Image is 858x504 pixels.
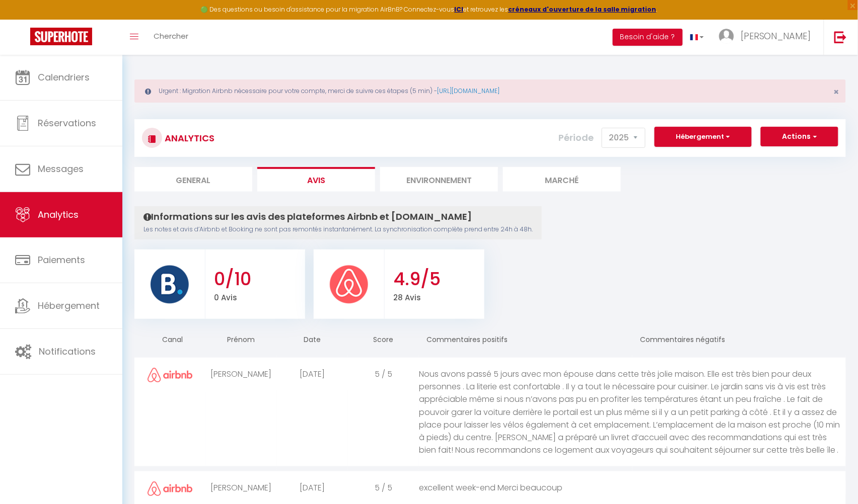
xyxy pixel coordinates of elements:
[719,29,734,44] img: ...
[38,71,90,83] span: Calendriers
[419,358,846,466] div: Nous avons passé 5 jours avec mon épouse dans cette très jolie maison. Elle est très bien pour de...
[39,345,96,358] span: Notifications
[38,162,84,175] span: Messages
[393,269,482,290] h3: 4.9/5
[380,167,498,192] li: Environnement
[205,358,276,390] div: [PERSON_NAME]
[761,127,838,147] button: Actions
[214,290,303,304] p: 0 Avis
[144,211,533,222] h4: Informations sur les avis des plateformes Airbnb et [DOMAIN_NAME]
[632,326,846,355] th: Commentaires négatifs
[655,127,752,147] button: Hébergement
[437,87,499,95] a: [URL][DOMAIN_NAME]
[834,86,839,98] span: ×
[711,20,824,55] a: ... [PERSON_NAME]
[348,326,419,355] th: Score
[509,5,657,14] a: créneaux d'ouverture de la salle migration
[503,167,621,192] li: Marché
[613,29,683,46] button: Besoin d'aide ?
[38,117,96,129] span: Réservations
[834,31,847,43] img: logout
[277,471,348,504] div: [DATE]
[348,358,419,390] div: 5 / 5
[277,326,348,355] th: Date
[348,471,419,504] div: 5 / 5
[419,471,846,504] div: excellent week-end Merci beaucoup
[148,368,193,382] img: airbnb2.png
[277,358,348,390] div: [DATE]
[157,334,183,345] span: Canal
[144,225,533,234] p: Les notes et avis d’Airbnb et Booking ne sont pas remontés instantanément. La synchronisation com...
[419,326,632,355] th: Commentaires positifs
[30,28,92,45] img: Super Booking
[834,88,839,97] button: Close
[134,167,252,192] li: General
[205,326,276,355] th: Prénom
[38,208,79,221] span: Analytics
[393,290,482,304] p: 28 Avis
[162,127,214,149] h3: Analytics
[214,269,303,290] h3: 0/10
[146,20,196,55] a: Chercher
[559,127,594,149] label: Période
[815,459,850,496] iframe: Chat
[38,254,85,266] span: Paiements
[741,30,811,42] span: [PERSON_NAME]
[154,31,188,41] span: Chercher
[205,471,276,504] div: [PERSON_NAME]
[8,4,38,34] button: Ouvrir le widget de chat LiveChat
[38,299,100,312] span: Hébergement
[148,481,193,496] img: airbnb2.png
[134,79,846,103] div: Urgent : Migration Airbnb nécessaire pour votre compte, merci de suivre ces étapes (5 min) -
[455,5,464,14] a: ICI
[257,167,375,192] li: Avis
